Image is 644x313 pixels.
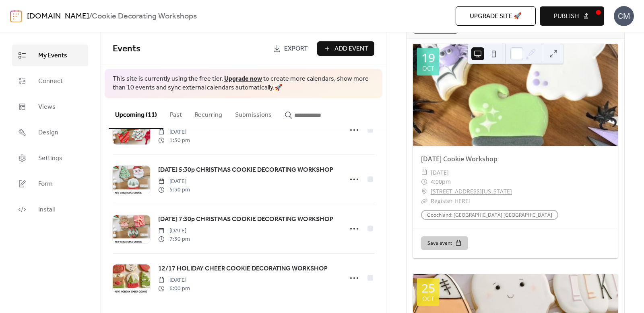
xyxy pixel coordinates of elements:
[92,9,197,24] b: Cookie Decorating Workshops
[12,122,88,143] a: Design
[38,205,55,215] span: Install
[113,75,374,93] span: This site is currently using the free tier. to create more calendars, show more than 10 events an...
[38,102,56,112] span: Views
[421,187,427,196] div: ​
[12,96,88,118] a: Views
[431,197,470,205] a: Register HERE!
[614,6,634,26] div: CM
[188,98,229,128] button: Recurring
[456,6,536,26] button: Upgrade site 🚀
[158,136,190,145] span: 1:30 pm
[158,276,190,285] span: [DATE]
[317,41,374,56] button: Add Event
[38,128,58,138] span: Design
[38,154,62,163] span: Settings
[229,98,278,128] button: Submissions
[158,165,333,175] a: [DATE] 5:30p CHRISTMAS COOKIE DECORATING WORKSHOP
[284,44,308,54] span: Export
[421,154,497,163] a: [DATE] Cookie Workshop
[163,98,188,128] button: Past
[12,147,88,169] a: Settings
[27,9,89,24] a: [DOMAIN_NAME]
[12,173,88,195] a: Form
[10,10,22,22] img: logo
[540,6,604,26] button: Publish
[158,285,190,293] span: 6:00 pm
[224,73,262,85] a: Upgrade now
[158,128,190,136] span: [DATE]
[158,165,333,175] span: [DATE] 5:30p CHRISTMAS COOKIE DECORATING WORKSHOP
[421,196,427,206] div: ​
[158,264,328,274] span: 12/17 HOLIDAY CHEER COOKIE DECORATING WORKSHOP
[334,44,368,54] span: Add Event
[158,177,190,186] span: [DATE]
[38,179,53,189] span: Form
[113,40,140,58] span: Events
[109,98,163,129] button: Upcoming (11)
[38,51,67,61] span: My Events
[12,45,88,66] a: My Events
[421,52,435,64] div: 19
[470,12,522,21] span: Upgrade site 🚀
[431,187,512,196] a: [STREET_ADDRESS][US_STATE]
[12,70,88,92] a: Connect
[422,296,434,302] div: Oct
[38,77,63,86] span: Connect
[431,177,451,187] span: 4:00pm
[12,199,88,220] a: Install
[158,264,328,274] a: 12/17 HOLIDAY CHEER COOKIE DECORATING WORKSHOP
[158,214,333,225] a: [DATE] 7:30p CHRISTMAS COOKIE DECORATING WORKSHOP
[158,235,190,244] span: 7:30 pm
[421,168,427,177] div: ​
[158,186,190,194] span: 5:30 pm
[421,282,435,294] div: 25
[89,9,92,24] b: /
[431,168,449,177] span: [DATE]
[554,12,579,21] span: Publish
[158,227,190,235] span: [DATE]
[421,177,427,187] div: ​
[422,65,434,71] div: Oct
[421,236,468,250] button: Save event
[267,41,314,56] a: Export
